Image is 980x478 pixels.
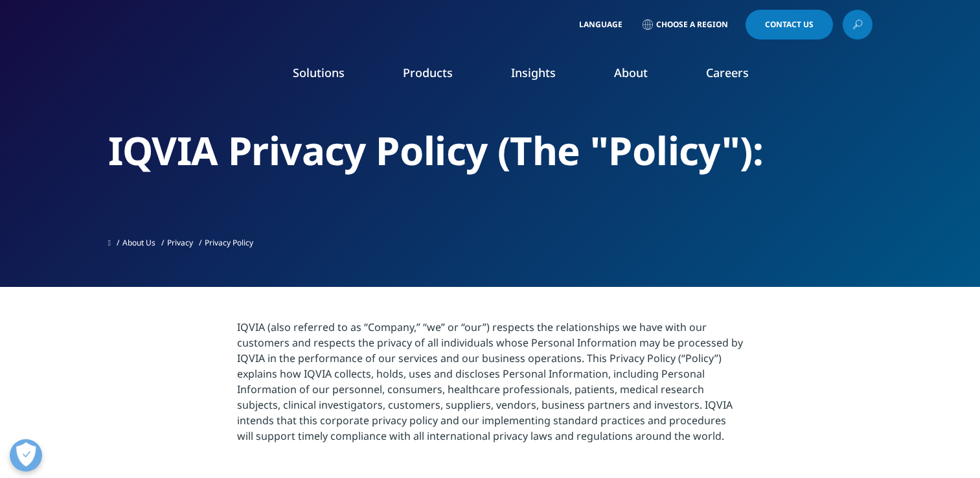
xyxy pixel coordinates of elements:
[217,45,872,106] nav: Primary
[614,65,648,80] a: About
[765,21,814,28] span: Contact Us
[706,65,749,80] a: Careers
[656,19,728,30] span: Choose a Region
[10,439,42,472] button: Open Preferences
[237,320,743,443] span: IQVIA (also referred to as “Company,” “we” or “our”) respects the relationships we have with our ...
[403,65,453,80] a: Products
[293,65,345,80] a: Solutions
[108,126,872,175] h2: IQVIA Privacy Policy (The "Policy"):
[122,237,155,248] a: About Us
[746,10,833,40] a: Contact Us
[579,19,622,30] span: Language
[167,237,193,248] a: Privacy
[108,67,212,85] img: IQVIA Healthcare Information Technology and Pharma Clinical Research Company
[205,237,253,248] span: Privacy Policy
[511,65,556,80] a: Insights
